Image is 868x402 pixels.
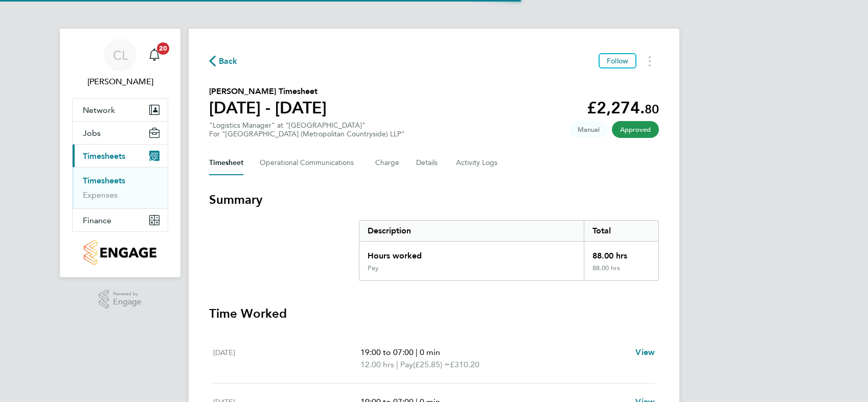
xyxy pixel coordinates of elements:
[612,121,659,138] span: This timesheet has been approved.
[83,190,118,200] a: Expenses
[645,102,659,116] span: 80
[360,347,414,357] span: 19:00 to 07:00
[113,290,142,298] span: Powered by
[73,145,168,167] button: Timesheets
[396,360,398,369] span: |
[84,240,156,265] img: countryside-properties-logo-retina.png
[209,305,659,322] h3: Time Worked
[209,85,327,98] h2: [PERSON_NAME] Timesheet
[607,56,628,65] span: Follow
[83,128,101,138] span: Jobs
[599,53,636,68] button: Follow
[72,76,168,88] span: Chay Lee-Wo
[413,360,450,369] span: (£25.85) =
[584,242,658,264] div: 88.00 hrs
[368,264,379,272] div: Pay
[73,99,168,121] button: Network
[587,98,659,117] app-decimal: £2,274.
[73,167,168,208] div: Timesheets
[157,42,169,55] span: 20
[73,122,168,144] button: Jobs
[420,347,440,357] span: 0 min
[72,39,168,88] a: CL[PERSON_NAME]
[584,264,658,280] div: 88.00 hrs
[72,240,168,265] a: Go to home page
[416,347,418,357] span: |
[213,346,360,371] div: [DATE]
[209,55,238,67] button: Back
[219,55,238,67] span: Back
[359,221,584,241] div: Description
[209,151,243,175] button: Timesheet
[456,151,499,175] button: Activity Logs
[569,121,608,138] span: This timesheet was manually created.
[635,346,655,359] a: View
[584,221,658,241] div: Total
[360,360,394,369] span: 12.00 hrs
[83,176,125,185] a: Timesheets
[113,49,128,62] span: CL
[113,298,142,306] span: Engage
[144,39,165,72] a: 20
[375,151,400,175] button: Charge
[209,121,405,138] div: "Logistics Manager" at "[GEOGRAPHIC_DATA]"
[641,53,659,69] button: Timesheets Menu
[209,98,327,118] h1: [DATE] - [DATE]
[83,105,115,115] span: Network
[209,130,405,138] div: For "[GEOGRAPHIC_DATA] (Metropolitan Countryside) LLP"
[400,359,413,371] span: Pay
[359,220,659,281] div: Summary
[635,347,655,357] span: View
[60,29,180,277] nav: Main navigation
[359,242,584,264] div: Hours worked
[73,209,168,231] button: Finance
[83,151,125,161] span: Timesheets
[209,192,659,208] h3: Summary
[99,290,142,309] a: Powered byEngage
[83,216,111,225] span: Finance
[416,151,440,175] button: Details
[260,151,359,175] button: Operational Communications
[450,360,479,369] span: £310.20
